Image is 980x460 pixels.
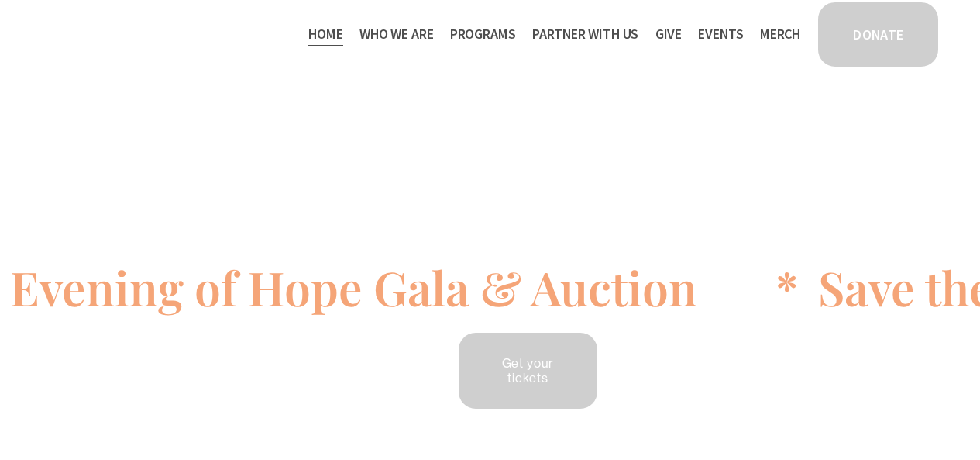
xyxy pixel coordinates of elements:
[532,22,638,47] a: folder dropdown
[359,23,433,46] span: Who We Are
[532,23,638,46] span: Partner With Us
[450,22,516,47] a: folder dropdown
[359,22,433,47] a: folder dropdown
[760,22,800,47] a: Merch
[698,22,743,47] a: Events
[456,330,600,411] a: Get your tickets
[655,22,682,47] a: Give
[450,23,516,46] span: Programs
[308,22,342,47] a: Home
